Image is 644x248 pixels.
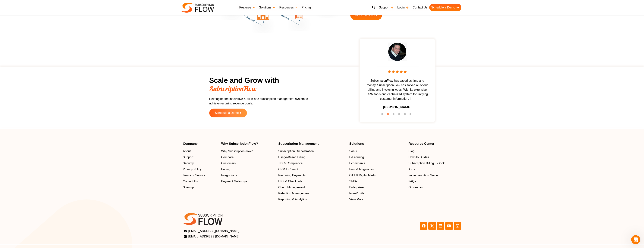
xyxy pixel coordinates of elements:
[278,185,346,190] a: Churn Management
[209,84,256,93] span: SubscriptionFlow
[408,179,416,184] span: FAQs
[221,161,275,166] a: Customers
[408,185,461,190] a: Glossaries
[355,14,375,16] span: Other Industries
[187,234,239,239] span: [EMAIL_ADDRESS][DOMAIN_NAME]
[278,191,346,196] a: Retention Management
[300,4,313,11] a: Pricing
[183,167,218,172] a: Privacy Policy
[278,167,298,172] span: CRM for SaaS
[183,173,205,178] span: Terms of Service
[278,161,303,166] span: Tax & Compliance
[349,173,376,178] span: OTT & Digital Media
[221,173,275,178] a: Integrations
[631,235,640,244] iframe: Intercom live chat
[429,4,461,11] a: Schedule a Demo
[349,167,405,172] a: Print & Magazines
[221,167,275,172] a: Pricing
[183,167,202,172] span: Privacy Policy
[237,4,257,11] a: Features
[408,185,423,190] span: Glossaries
[181,3,214,13] img: Subscriptionflow
[408,173,461,178] a: Implementation Guide
[278,197,346,202] a: Reporting & Analytics
[278,191,309,196] span: Retention Management
[410,113,413,117] button: 6 of 6
[349,197,405,202] a: View More
[183,173,218,178] a: Terms of Service
[183,149,191,154] span: About
[183,161,218,166] a: Security
[408,149,414,154] span: Blog
[408,173,438,178] span: Implementation Guide
[221,161,236,166] span: Customers
[404,113,408,117] button: 5 of 6
[209,97,313,106] p: Reimagine the innovative & all-in-one subscription management system to achieve recurring revenue...
[377,4,395,11] a: Support
[209,109,247,117] a: Schedule a Demo
[349,161,405,166] a: Ecommerce
[221,149,253,154] span: Why SubscriptionFlow?
[221,155,234,160] span: Compare
[349,155,405,160] a: E-Learning
[278,155,346,160] a: Usage-Based Billing
[278,149,314,154] span: Subscription Orchestration
[349,191,364,196] span: Non-Profits
[408,142,461,145] h4: Resource Center
[349,179,357,184] span: SMBs
[183,185,218,190] a: Sitemap
[183,155,193,160] span: Support
[349,197,363,202] span: View More
[221,142,275,145] h4: Why SubscriptionFlow?
[221,179,247,184] span: Payment Gateways
[362,78,433,101] span: SubscriptionFlow has saved us time and money. SubscriptionFlow has solved all of our billing and ...
[183,142,218,145] h4: Company
[349,185,364,190] span: Enterprises
[183,185,194,190] span: Sitemap
[278,179,302,184] span: HPP & Checkouts
[221,149,275,154] a: Why SubscriptionFlow?
[349,191,405,196] a: Non-Profits
[349,185,405,190] a: Enterprises
[183,155,218,160] a: Support
[221,179,275,184] a: Payment Gateways
[221,155,275,160] a: Compare
[408,161,461,166] a: Subscription Billing E-Book
[383,105,411,110] h3: [PERSON_NAME]
[183,179,198,184] span: Contact Us
[278,167,346,172] a: CRM for SaaS
[278,197,307,202] span: Reporting & Analytics
[387,113,391,117] button: 2 of 6
[388,43,407,61] img: testimonial
[349,149,405,154] a: SaaS
[408,167,461,172] a: APIs
[277,4,300,11] a: Resources
[349,161,365,166] span: Ecommerce
[393,113,396,117] button: 3 of 6
[349,167,374,172] span: Print & Magazines
[278,173,306,178] span: Recurring Payments
[278,155,305,160] span: Usage-Based Billing
[278,142,346,145] h4: Subscription Management
[395,4,411,11] a: Login
[183,161,194,166] span: Security
[349,149,357,154] span: SaaS
[388,70,407,73] img: stars
[411,4,429,11] a: Contact Us
[183,213,222,225] img: SF-logo
[408,149,461,154] a: Blog
[278,179,346,184] a: HPP & Checkouts
[184,234,321,239] a: [EMAIL_ADDRESS][DOMAIN_NAME]
[184,229,321,233] a: [EMAIL_ADDRESS][DOMAIN_NAME]
[408,155,461,160] a: How-To Guides
[408,167,415,172] span: APIs
[349,155,364,160] span: E-Learning
[278,185,305,190] span: Churn Management
[408,161,445,166] span: Subscription Billing E-Book
[221,173,237,178] span: Integrations
[398,113,402,117] button: 4 of 6
[349,142,405,145] h4: Solutions
[257,4,278,11] a: Solutions
[278,161,346,166] a: Tax & Compliance
[215,111,239,115] span: Schedule a Demo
